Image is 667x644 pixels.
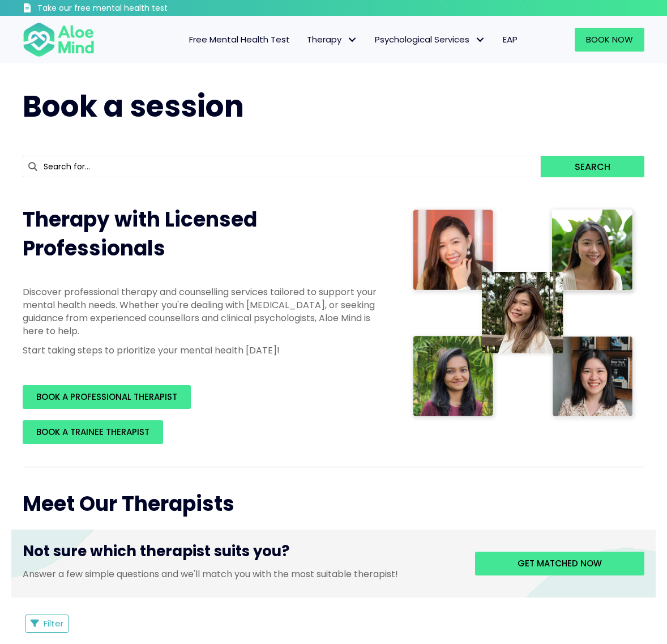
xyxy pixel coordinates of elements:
[409,206,638,423] img: Therapist collage
[375,33,486,45] span: Psychological Services
[36,391,177,403] span: BOOK A PROFESSIONAL THERAPIST
[518,557,602,569] span: Get matched now
[23,205,257,262] span: Therapy with Licensed Professionals
[23,568,458,581] p: Answer a few simple questions and we'll match you with the most suitable therapist!
[472,32,489,48] span: Psychological Services: submenu
[23,86,244,127] span: Book a session
[23,489,234,518] span: Meet Our Therapists
[189,33,290,45] span: Free Mental Health Test
[23,285,387,338] p: Discover professional therapy and counselling services tailored to support your mental health nee...
[23,22,95,58] img: Aloe mind Logo
[586,33,633,45] span: Book Now
[23,420,163,444] a: BOOK A TRAINEE THERAPIST
[475,552,644,575] a: Get matched now
[36,426,149,438] span: BOOK A TRAINEE THERAPIST
[23,541,458,567] h3: Not sure which therapist suits you?
[494,28,526,52] a: EAP
[298,28,366,52] a: TherapyTherapy: submenu
[106,28,526,52] nav: Menu
[366,28,494,52] a: Psychological ServicesPsychological Services: submenu
[181,28,298,52] a: Free Mental Health Test
[575,28,644,52] a: Book Now
[307,33,358,45] span: Therapy
[344,32,361,48] span: Therapy: submenu
[25,615,69,633] button: Filter Listings
[503,33,518,45] span: EAP
[23,385,191,409] a: BOOK A PROFESSIONAL THERAPIST
[23,156,541,177] input: Search for...
[541,156,644,177] button: Search
[44,617,63,629] span: Filter
[23,344,387,357] p: Start taking steps to prioritize your mental health [DATE]!
[37,3,216,14] h3: Take our free mental health test
[23,3,216,16] a: Take our free mental health test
